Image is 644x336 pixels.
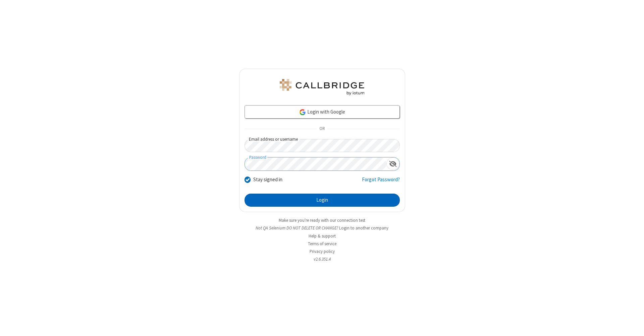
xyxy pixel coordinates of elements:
[253,176,282,184] label: Stay signed in
[278,79,366,95] img: QA Selenium DO NOT DELETE OR CHANGE
[279,217,365,223] a: Make sure you're ready with our connection test
[317,124,327,134] span: OR
[239,225,405,231] li: Not QA Selenium DO NOT DELETE OR CHANGE?
[386,157,399,170] div: Show password
[245,105,400,119] a: Login with Google
[362,176,400,189] a: Forgot Password?
[308,241,336,247] a: Terms of service
[245,157,386,171] input: Password
[299,109,306,116] img: google-icon.png
[309,233,336,239] a: Help & support
[239,256,405,262] li: v2.6.351.4
[310,249,335,254] a: Privacy policy
[339,225,388,231] button: Login to another company
[245,139,400,152] input: Email address or username
[245,194,400,207] button: Login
